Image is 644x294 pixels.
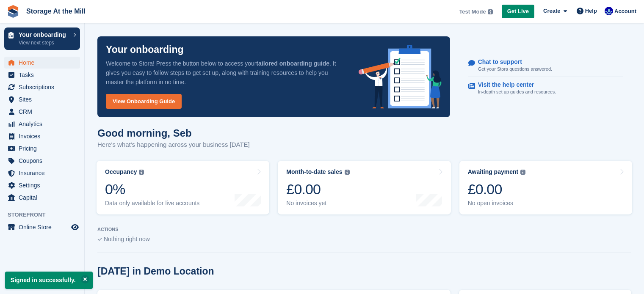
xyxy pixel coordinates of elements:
span: Online Store [19,221,69,233]
img: onboarding-info-6c161a55d2c0e0a8cae90662b2fe09162a5109e8cc188191df67fb4f79e88e88.svg [359,45,442,109]
p: ACTIONS [97,227,631,232]
span: Coupons [19,155,69,167]
img: icon-info-grey-7440780725fd019a000dd9b08b2336e03edf1995a4989e88bcd33f0948082b44.svg [520,170,525,175]
p: Visit the help center [478,81,550,88]
a: Preview store [70,222,80,232]
span: Subscriptions [19,81,69,93]
a: menu [4,57,80,69]
div: Awaiting payment [468,168,519,176]
a: menu [4,130,80,142]
img: stora-icon-8386f47178a22dfd0bd8f6a31ec36ba5ce8667c1dd55bd0f319d3a0aa187defe.svg [7,5,19,18]
div: Occupancy [105,168,137,176]
span: Storefront [8,211,84,219]
div: Data only available for live accounts [105,200,199,207]
span: Nothing right now [104,236,150,242]
span: Help [585,7,597,15]
a: menu [4,155,80,167]
p: Signed in successfully. [5,272,93,289]
span: Get Live [507,7,529,16]
img: blank_slate_check_icon-ba018cac091ee9be17c0a81a6c232d5eb81de652e7a59be601be346b1b6ddf79.svg [97,238,102,241]
a: Your onboarding View next steps [4,27,80,50]
a: Awaiting payment £0.00 No open invoices [459,161,632,214]
img: Seb Santiago [605,7,613,15]
span: Capital [19,192,69,203]
h1: Good morning, Seb [97,127,250,139]
img: icon-info-grey-7440780725fd019a000dd9b08b2336e03edf1995a4989e88bcd33f0948082b44.svg [139,170,144,175]
a: menu [4,106,80,118]
a: menu [4,81,80,93]
p: In-depth set up guides and resources. [478,88,556,96]
a: menu [4,192,80,203]
span: Home [19,57,69,69]
div: £0.00 [468,181,526,198]
strong: tailored onboarding guide [256,60,329,67]
div: No open invoices [468,200,526,207]
a: View Onboarding Guide [106,94,182,109]
a: menu [4,179,80,191]
h2: [DATE] in Demo Location [97,266,214,277]
img: icon-info-grey-7440780725fd019a000dd9b08b2336e03edf1995a4989e88bcd33f0948082b44.svg [345,170,350,175]
span: Tasks [19,69,69,81]
a: Storage At the Mill [23,4,89,18]
a: menu [4,69,80,81]
span: Test Mode [459,8,486,16]
p: Your onboarding [19,32,69,38]
a: Month-to-date sales £0.00 No invoices yet [278,161,451,214]
a: menu [4,221,80,233]
a: Visit the help center In-depth set up guides and resources. [468,77,623,100]
div: 0% [105,181,199,198]
div: Month-to-date sales [286,168,342,176]
a: Chat to support Get your Stora questions answered. [468,54,623,77]
p: Chat to support [478,58,545,66]
span: Settings [19,179,69,191]
p: Here's what's happening across your business [DATE] [97,140,250,150]
span: Insurance [19,167,69,179]
img: icon-info-grey-7440780725fd019a000dd9b08b2336e03edf1995a4989e88bcd33f0948082b44.svg [488,9,493,14]
p: Get your Stora questions answered. [478,66,552,73]
span: Invoices [19,130,69,142]
a: menu [4,118,80,130]
span: Create [543,7,560,15]
a: menu [4,93,80,105]
a: menu [4,167,80,179]
p: View next steps [19,39,69,47]
span: Sites [19,93,69,105]
div: £0.00 [286,181,349,198]
a: Get Live [502,5,534,19]
span: Analytics [19,118,69,130]
span: Account [614,7,636,16]
a: Occupancy 0% Data only available for live accounts [97,161,269,214]
p: Your onboarding [106,45,184,55]
span: Pricing [19,143,69,154]
div: No invoices yet [286,200,349,207]
a: menu [4,143,80,154]
p: Welcome to Stora! Press the button below to access your . It gives you easy to follow steps to ge... [106,59,345,87]
span: CRM [19,106,69,118]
